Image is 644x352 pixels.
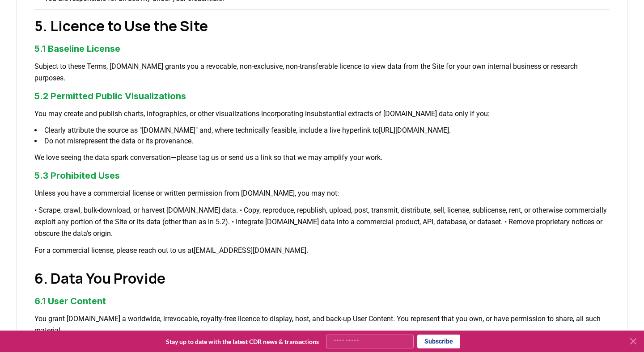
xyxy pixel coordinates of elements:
[194,246,306,255] a: [EMAIL_ADDRESS][DOMAIN_NAME]
[34,15,610,37] h2: 5. Licence to Use the Site
[379,126,449,134] a: [URL][DOMAIN_NAME]
[34,245,610,256] p: For a commercial license, please reach out to us at .
[34,61,610,84] p: Subject to these Terms, [DOMAIN_NAME] grants you a revocable, non-exclusive, non-transferable lic...
[34,169,610,182] h3: 5.3 Prohibited Uses
[34,136,610,147] li: Do not misrepresent the data or its provenance.
[34,205,610,239] p: • Scrape, crawl, bulk-download, or harvest [DOMAIN_NAME] data. • Copy, reproduce, republish, uplo...
[34,42,610,55] h3: 5.1 Baseline License
[34,152,610,163] p: We love seeing the data spark conversation—please tag us or send us a link so that we may amplify...
[34,294,610,308] h3: 6.1 User Content
[34,89,610,103] h3: 5.2 Permitted Public Visualizations
[34,108,610,120] p: You may create and publish charts, infographics, or other visualizations incorporating insubstant...
[34,313,610,336] p: You grant [DOMAIN_NAME] a worldwide, irrevocable, royalty-free licence to display, host, and back...
[34,125,610,136] li: Clearly attribute the source as "[DOMAIN_NAME]" and, where technically feasible, include a live h...
[34,268,610,289] h2: 6. Data You Provide
[34,188,610,199] p: Unless you have a commercial license or written permission from [DOMAIN_NAME], you may not:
